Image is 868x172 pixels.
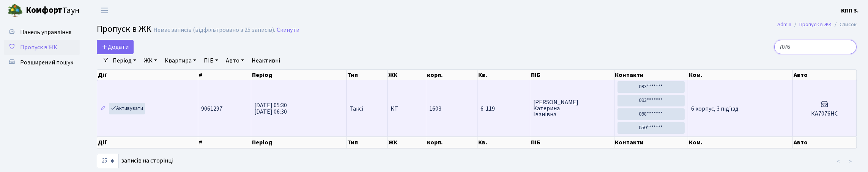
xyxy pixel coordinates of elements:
[799,20,832,28] a: Пропуск в ЖК
[347,137,388,148] th: Тип
[347,70,388,80] th: Тип
[426,70,478,80] th: корп.
[251,137,347,148] th: Період
[477,137,530,148] th: Кв.
[530,137,614,148] th: ПІБ
[20,28,71,36] span: Панель управління
[4,25,80,40] a: Панель управління
[793,137,857,148] th: Авто
[162,54,199,67] a: Квартира
[95,4,114,17] button: Переключити навігацію
[254,101,287,116] span: [DATE] 05:30 [DATE] 06:30
[688,137,793,148] th: Ком.
[8,3,23,18] img: logo.png
[426,137,478,148] th: корп.
[841,6,859,15] a: КПП 3.
[4,40,80,55] a: Пропуск в ЖК
[97,40,134,54] a: Додати
[110,54,139,67] a: Період
[774,40,857,54] input: Пошук...
[26,4,80,17] span: Таун
[777,20,791,28] a: Admin
[20,43,57,52] span: Пропуск в ЖК
[388,70,426,80] th: ЖК
[388,137,426,148] th: ЖК
[97,137,198,148] th: Дії
[793,70,857,80] th: Авто
[391,106,423,112] span: КТ
[796,110,853,117] h5: КА7076НС
[20,58,73,67] span: Розширений пошук
[766,17,868,33] nav: breadcrumb
[198,137,251,148] th: #
[97,154,173,168] label: записів на сторінці
[249,54,283,67] a: Неактивні
[530,70,614,80] th: ПІБ
[109,103,145,114] a: Активувати
[477,70,530,80] th: Кв.
[533,99,611,117] span: [PERSON_NAME] Катерина Іванівна
[251,70,347,80] th: Період
[841,6,859,15] b: КПП 3.
[198,70,251,80] th: #
[97,70,198,80] th: Дії
[614,137,688,148] th: Контакти
[97,154,119,168] select: записів на сторінці
[277,27,299,34] a: Скинути
[201,54,221,67] a: ПІБ
[102,43,129,51] span: Додати
[691,105,739,113] span: 6 корпус, 3 під'їзд
[614,70,688,80] th: Контакти
[153,27,275,34] div: Немає записів (відфільтровано з 25 записів).
[350,106,363,112] span: Таксі
[4,55,80,70] a: Розширений пошук
[480,106,527,112] span: 6-119
[97,22,151,36] span: Пропуск в ЖК
[141,54,160,67] a: ЖК
[223,54,247,67] a: Авто
[201,105,222,113] span: 9061297
[429,105,441,113] span: 1603
[26,4,62,16] b: Комфорт
[688,70,793,80] th: Ком.
[832,20,857,29] li: Список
